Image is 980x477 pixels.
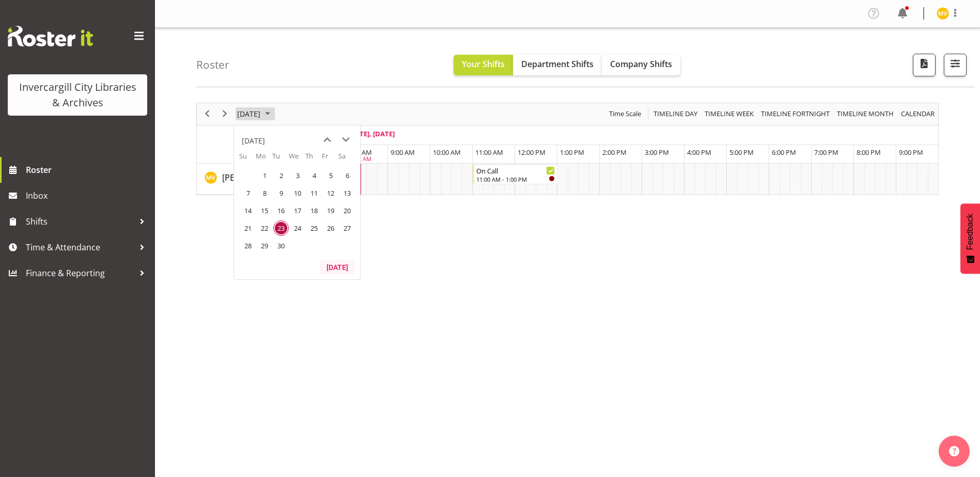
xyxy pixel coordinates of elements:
a: [PERSON_NAME] [222,171,286,184]
span: Timeline Day [652,107,698,120]
img: marion-van-voornveld11681.jpg [937,7,949,20]
span: Wednesday, September 17, 2025 [290,203,305,218]
h4: Roster [196,59,229,71]
span: 9:00 PM [899,148,923,157]
button: September 2025 [236,107,275,120]
button: Timeline Day [652,107,699,120]
div: Invercargill City Libraries & Archives [18,79,137,110]
button: Filter Shifts [944,54,967,76]
span: Tuesday, September 30, 2025 [273,238,289,253]
span: 10:00 AM [433,148,461,157]
span: Thursday, September 11, 2025 [306,185,322,201]
img: help-xxl-2.png [949,446,959,456]
span: Inbox [26,188,150,203]
button: Department Shifts [513,55,602,75]
span: Saturday, September 20, 2025 [339,203,355,218]
span: [PERSON_NAME] [222,172,286,183]
span: Roster [26,162,150,178]
span: Department Shifts [521,58,594,70]
span: Friday, September 26, 2025 [323,220,338,236]
button: Download a PDF of the roster for the current day [913,54,936,76]
span: Timeline Month [836,107,895,120]
button: previous month [318,131,336,149]
span: Thursday, September 18, 2025 [306,203,322,218]
span: 6:00 PM [772,148,796,157]
th: Th [305,151,322,167]
span: 7:00 PM [814,148,838,157]
div: September 23, 2025 [234,103,276,125]
span: Tuesday, September 16, 2025 [273,203,289,218]
span: Friday, September 19, 2025 [323,203,338,218]
span: Sunday, September 21, 2025 [240,220,256,236]
div: 11:00 AM - 1:00 PM [476,175,555,183]
span: Tuesday, September 23, 2025 [273,220,289,236]
span: Wednesday, September 3, 2025 [290,168,305,183]
th: We [289,151,305,167]
th: Mo [256,151,272,167]
button: Timeline Week [703,107,756,120]
span: Thursday, September 25, 2025 [306,220,322,236]
span: Tuesday, September 9, 2025 [273,185,289,201]
div: next period [216,103,234,125]
span: Monday, September 1, 2025 [257,168,272,183]
button: Previous [200,107,214,120]
button: Today [320,260,355,274]
span: Wednesday, September 24, 2025 [290,220,305,236]
button: Month [899,107,937,120]
span: Your Shifts [462,58,505,70]
span: Monday, September 8, 2025 [257,185,272,201]
span: Time & Attendance [26,240,134,255]
span: Monday, September 15, 2025 [257,203,272,218]
td: Marion van Voornveld resource [197,164,345,195]
th: Fr [322,151,338,167]
span: 12:00 PM [518,148,546,157]
span: Company Shifts [610,58,672,70]
span: Wednesday, September 10, 2025 [290,185,305,201]
button: next month [336,131,355,149]
span: Friday, September 5, 2025 [323,168,338,183]
button: Timeline Month [835,107,896,120]
span: Finance & Reporting [26,265,134,281]
span: Tuesday, September 2, 2025 [273,168,289,183]
span: 9:00 AM [391,148,415,157]
div: Timeline Day of September 23, 2025 [196,103,939,195]
button: Company Shifts [602,55,680,75]
span: 1:00 PM [560,148,584,157]
th: Su [239,151,256,167]
span: Saturday, September 6, 2025 [339,168,355,183]
span: Monday, September 29, 2025 [257,238,272,253]
div: 8:22 AM [350,155,371,164]
span: 3:00 PM [645,148,669,157]
div: title [242,131,265,151]
div: Marion van Voornveld"s event - On Call Begin From Tuesday, September 23, 2025 at 11:00:00 AM GMT+... [473,165,557,184]
td: Tuesday, September 23, 2025 [272,219,289,237]
span: Saturday, September 13, 2025 [339,185,355,201]
button: Fortnight [759,107,832,120]
span: [DATE] [236,107,261,120]
span: Feedback [966,214,975,250]
span: [DATE], [DATE] [348,129,395,138]
div: previous period [198,103,216,125]
span: Timeline Week [704,107,755,120]
span: Shifts [26,214,134,229]
table: Timeline Day of September 23, 2025 [345,164,938,195]
span: Monday, September 22, 2025 [257,220,272,236]
button: Time Scale [608,107,643,120]
button: Next [218,107,232,120]
span: calendar [900,107,936,120]
span: Friday, September 12, 2025 [323,185,338,201]
span: 8:00 PM [857,148,881,157]
th: Sa [338,151,355,167]
div: On Call [476,165,555,176]
span: Timeline Fortnight [760,107,831,120]
span: Time Scale [608,107,642,120]
span: Sunday, September 7, 2025 [240,185,256,201]
span: Saturday, September 27, 2025 [339,220,355,236]
span: Sunday, September 28, 2025 [240,238,256,253]
img: Rosterit website logo [8,26,93,46]
span: 5:00 PM [729,148,754,157]
span: 4:00 PM [687,148,711,157]
span: 11:00 AM [475,148,503,157]
span: 2:00 PM [602,148,627,157]
span: Thursday, September 4, 2025 [306,168,322,183]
